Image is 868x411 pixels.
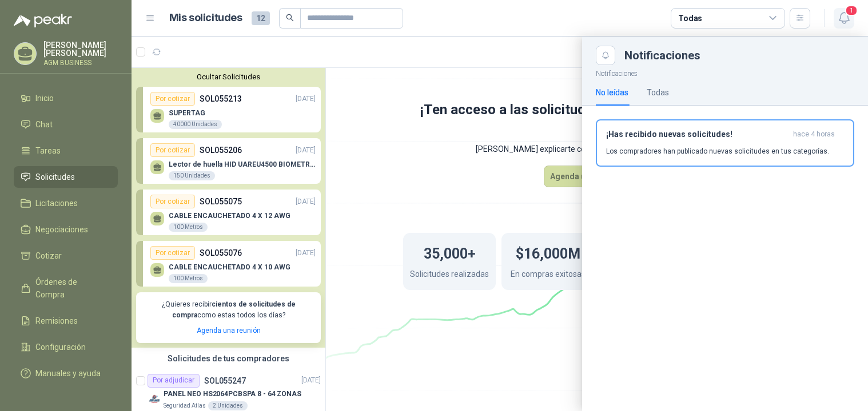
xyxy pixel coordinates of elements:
a: Tareas [14,140,118,162]
a: Configuración [14,336,118,358]
button: ¡Has recibido nuevas solicitudes!hace 4 horas Los compradores han publicado nuevas solicitudes en... [596,119,854,167]
button: Close [596,46,615,65]
span: hace 4 horas [793,130,835,139]
span: Inicio [35,92,54,104]
span: Manuales y ayuda [35,367,101,380]
h3: ¡Has recibido nuevas solicitudes! [606,130,789,139]
span: Cotizar [35,249,62,262]
span: Configuración [35,341,86,353]
span: 1 [845,5,858,16]
span: Remisiones [35,315,78,327]
span: Solicitudes [35,171,75,183]
div: Notificaciones [624,50,854,61]
a: Negociaciones [14,219,118,240]
div: Todas [647,86,669,99]
span: Órdenes de Compra [35,276,107,301]
p: Notificaciones [582,65,868,79]
p: Los compradores han publicado nuevas solicitudes en tus categorías. [606,146,829,156]
span: 12 [252,11,270,25]
button: 1 [834,8,854,29]
p: AGM BUSINESS [43,59,118,66]
a: Solicitudes [14,166,118,188]
div: Todas [678,12,702,25]
a: Remisiones [14,310,118,332]
p: [PERSON_NAME] [PERSON_NAME] [43,41,118,57]
span: Chat [35,118,53,131]
div: No leídas [596,86,628,99]
span: Licitaciones [35,197,78,209]
span: Tareas [35,144,61,157]
a: Inicio [14,87,118,109]
a: Licitaciones [14,192,118,214]
a: Cotizar [14,245,118,267]
span: Negociaciones [35,223,88,236]
a: Manuales y ayuda [14,362,118,384]
a: Órdenes de Compra [14,271,118,305]
h1: Mis solicitudes [169,10,242,26]
a: Chat [14,114,118,135]
span: search [286,14,294,22]
img: Logo peakr [14,14,72,27]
